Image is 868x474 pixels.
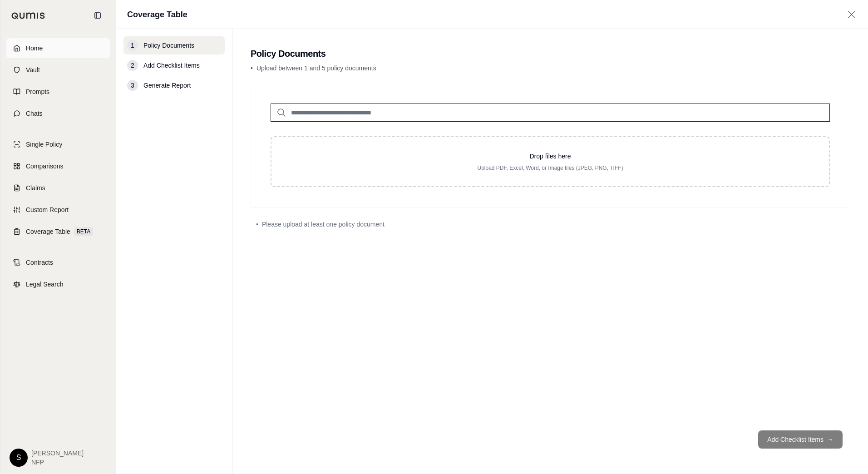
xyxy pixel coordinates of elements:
span: Vault [26,65,40,74]
span: Contracts [26,258,53,267]
a: Custom Report [6,200,110,220]
h2: Policy Documents [251,47,850,60]
p: Drop files here [286,152,814,161]
span: Prompts [26,87,49,96]
span: Generate Report [143,81,191,90]
span: [PERSON_NAME] [31,449,84,458]
div: 1 [127,40,138,51]
a: Chats [6,104,110,123]
a: Home [6,38,110,58]
a: Prompts [6,82,110,102]
a: Vault [6,60,110,80]
span: Coverage Table [26,227,70,236]
a: Contracts [6,252,110,272]
span: Please upload at least one policy document [262,220,385,229]
span: Upload between 1 and 5 policy documents [256,64,376,72]
span: Custom Report [26,205,69,214]
h1: Coverage Table [127,8,187,21]
span: • [251,64,253,72]
a: Single Policy [6,134,110,154]
a: Comparisons [6,156,110,176]
span: Single Policy [26,140,62,149]
span: • [256,220,258,229]
button: Collapse sidebar [90,8,105,23]
span: BETA [74,227,93,236]
p: Upload PDF, Excel, Word, or Image files (JPEG, PNG, TIFF) [286,164,814,172]
a: Legal Search [6,274,110,294]
span: Chats [26,109,43,118]
span: Comparisons [26,162,63,171]
div: 2 [127,60,138,71]
span: Policy Documents [143,41,194,50]
div: S [10,449,28,467]
img: Qumis Logo [11,12,45,19]
span: Claims [26,183,45,193]
div: 3 [127,80,138,91]
span: Add Checklist Items [143,61,200,70]
span: NFP [31,458,84,467]
span: Legal Search [26,280,64,289]
span: Home [26,44,43,53]
a: Claims [6,178,110,198]
a: Coverage TableBETA [6,222,110,242]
